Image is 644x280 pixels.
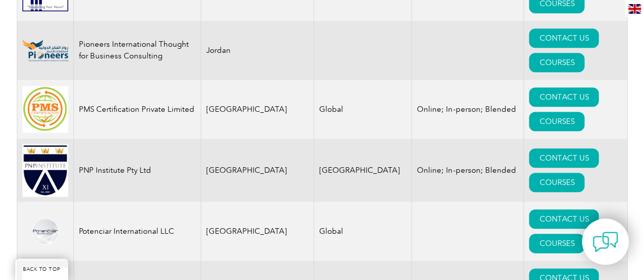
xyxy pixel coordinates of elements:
td: Online; In-person; Blended [412,80,524,139]
a: COURSES [529,234,584,253]
td: PMS Certification Private Limited [73,80,201,139]
a: COURSES [529,112,584,131]
a: CONTACT US [529,209,599,229]
a: COURSES [529,53,584,72]
img: 114b556d-2181-eb11-a812-0022481522e5-logo.png [22,217,68,245]
a: CONTACT US [529,148,599,168]
td: [GEOGRAPHIC_DATA] [201,80,314,139]
a: CONTACT US [529,28,599,48]
td: Potenciar International LLC [73,202,201,261]
a: COURSES [529,173,584,192]
img: contact-chat.png [593,229,618,255]
img: 05083563-4e3a-f011-b4cb-000d3ad1ee32-logo.png [22,39,68,61]
td: [GEOGRAPHIC_DATA] [314,139,412,202]
td: Global [314,80,412,139]
a: BACK TO TOP [15,259,68,280]
img: ea24547b-a6e0-e911-a812-000d3a795b83-logo.jpg [22,144,68,197]
td: Online; In-person; Blended [412,139,524,202]
a: CONTACT US [529,87,599,107]
td: Pioneers International Thought for Business Consulting [73,21,201,80]
td: [GEOGRAPHIC_DATA] [201,139,314,202]
td: Jordan [201,21,314,80]
img: en [628,4,641,14]
td: PNP Institute Pty Ltd [73,139,201,202]
td: Global [314,202,412,261]
img: 865840a4-dc40-ee11-bdf4-000d3ae1ac14-logo.jpg [22,86,68,132]
td: [GEOGRAPHIC_DATA] [201,202,314,261]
